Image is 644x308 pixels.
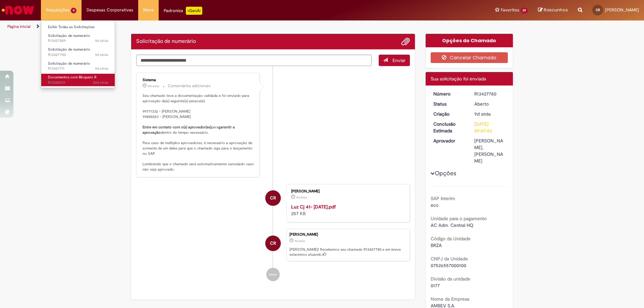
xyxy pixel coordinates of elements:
span: Favoritos [501,7,519,13]
span: 16h atrás [148,84,159,88]
dt: Status [428,101,470,107]
img: ServiceNow [1,3,35,17]
span: 9d atrás [95,66,108,71]
time: 19/08/2025 10:47:40 [95,52,108,57]
a: Rascunhos [538,7,568,13]
ul: Trilhas de página [5,20,424,33]
span: 9d atrás [294,239,305,243]
div: [PERSON_NAME], [PERSON_NAME] [474,137,505,164]
span: 9d atrás [95,38,108,43]
ul: Histórico de tíquete [136,66,410,288]
b: CNPJ da Unidade [431,256,468,262]
span: Solicitação de numerário [48,47,90,52]
p: +GenAi [186,7,202,15]
button: Adicionar anexos [401,37,410,46]
div: 19/08/2025 10:47:39 [474,111,505,117]
span: BRZA [431,242,442,248]
span: Solicitação de numerário [48,33,90,38]
a: Exibir Todas as Solicitações [41,23,115,31]
b: Divisão da unidade [431,276,470,282]
span: Sua solicitação foi enviada [431,76,486,82]
div: [PERSON_NAME] [291,189,403,193]
span: Rascunhos [544,7,568,13]
button: Enviar [379,55,410,66]
b: Nome da Empresa [431,296,469,302]
div: Padroniza [164,7,202,15]
div: 257 KB [291,203,403,217]
time: 19/08/2025 10:41:24 [95,66,108,71]
dt: Aprovador [428,137,470,144]
h2: Solicitação de numerário Histórico de tíquete [136,39,196,45]
span: R13427809 [48,38,108,44]
span: CR [270,190,276,206]
span: 9d atrás [474,111,491,117]
span: ecc [431,202,439,208]
span: Documentos com Bloqueio R [48,75,97,80]
a: Aberto R13427780 : Solicitação de numerário [41,46,115,58]
span: Solicitação de numerário [48,61,90,66]
span: 0177 [431,283,440,289]
b: Entre em contato com o(s) aprovador(es) [143,125,211,130]
span: R13358319 [48,80,108,85]
time: 06/08/2025 09:42:38 [93,80,108,85]
textarea: Digite sua mensagem aqui... [136,55,372,66]
div: Carla Almeida Rocha [265,236,281,251]
span: More [143,7,154,13]
span: 9d atrás [296,195,307,199]
div: Opções do Chamado [426,34,513,47]
b: garantir a aprovação [143,125,236,135]
span: R13427780 [48,52,108,58]
a: Luz Cj 41- [DATE].pdf [291,204,336,210]
div: Sistema [143,78,254,82]
span: CR [270,235,276,251]
span: Despesas Corporativas [87,7,133,13]
span: 4 [71,8,76,13]
span: 22d atrás [93,80,108,85]
dt: Número [428,90,470,97]
div: Carla Almeida Rocha [265,190,281,206]
time: 19/08/2025 10:47:32 [296,195,307,199]
ul: Requisições [41,20,115,88]
time: 19/08/2025 10:47:39 [474,111,491,117]
a: Aberto R13427711 : Solicitação de numerário [41,60,115,72]
div: R13427780 [474,90,505,97]
p: [PERSON_NAME]! Recebemos seu chamado R13427780 e em breve estaremos atuando. [289,247,406,257]
span: Enviar [392,57,406,63]
p: Seu chamado teve a documentação validada e foi enviado para aprovação da(s) seguinte(s) pessoa(s)... [143,93,254,172]
li: Carla Almeida Rocha [136,229,410,261]
div: [DATE] 09:47:43 [474,121,505,134]
span: 9d atrás [95,52,108,57]
time: 19/08/2025 10:52:21 [95,38,108,43]
button: Cancelar Chamado [431,52,508,63]
div: Aberto [474,101,505,107]
span: 29 [521,8,528,13]
span: AC Adm. Central HQ [431,222,473,228]
span: Requisições [46,7,69,13]
dt: Conclusão Estimada [428,121,470,134]
span: R13427711 [48,66,108,71]
a: Aberto R13427809 : Solicitação de numerário [41,32,115,45]
b: Código da Unidade [431,236,471,242]
b: Unidade para o pagamento [431,215,487,222]
time: 19/08/2025 10:47:39 [294,239,305,243]
small: Comentários adicionais [168,83,211,89]
a: Página inicial [7,24,31,29]
dt: Criação [428,111,470,117]
div: [PERSON_NAME] [289,233,406,237]
b: SAP Interim [431,195,455,201]
time: 27/08/2025 17:53:54 [148,84,159,88]
span: [PERSON_NAME] [605,7,639,13]
span: 07526557000100 [431,262,466,268]
span: CR [596,8,600,12]
a: Aberto R13358319 : Documentos com Bloqueio R [41,74,115,86]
